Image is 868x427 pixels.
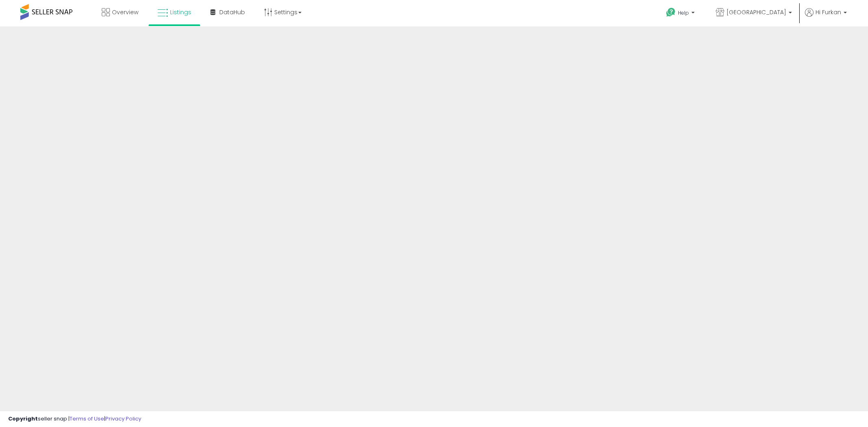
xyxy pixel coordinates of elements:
[678,9,689,16] span: Help
[219,8,245,16] span: DataHub
[666,7,676,17] i: Get Help
[170,8,191,16] span: Listings
[805,8,847,26] a: Hi Furkan
[660,1,703,26] a: Help
[816,8,841,16] span: Hi Furkan
[726,8,786,16] span: [GEOGRAPHIC_DATA]
[112,8,138,16] span: Overview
